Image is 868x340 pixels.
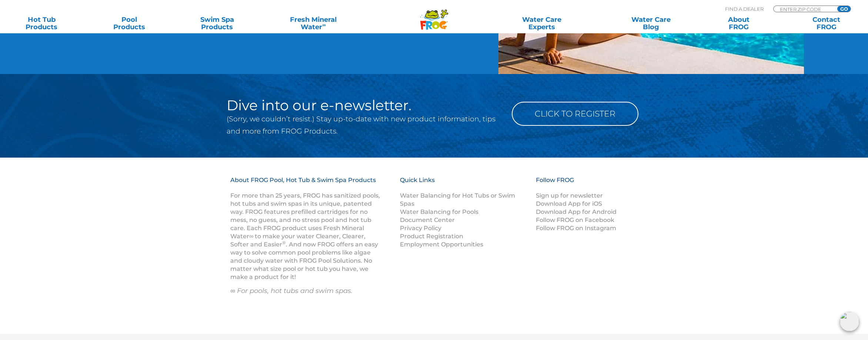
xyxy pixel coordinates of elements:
a: AboutFROG [705,16,773,31]
h3: Follow FROG [536,176,628,192]
h3: Quick Links [400,176,527,192]
a: Follow FROG on Facebook [536,216,614,223]
a: Swim SpaProducts [183,16,251,31]
sup: ® [282,240,286,245]
a: Download App for Android [536,208,617,215]
a: Product Registration [400,233,463,240]
a: Water CareBlog [617,16,685,31]
sup: ∞ [322,22,326,28]
a: Fresh MineralWater∞ [271,16,356,31]
p: (Sorry, we couldn’t resist.) Stay up-to-date with new product information, tips and more from FRO... [227,113,501,137]
a: Water Balancing for Hot Tubs or Swim Spas [400,192,515,207]
a: ContactFROG [792,16,861,31]
input: GO [837,6,851,12]
a: Water Balancing for Pools [400,208,478,215]
a: Follow FROG on Instagram [536,225,616,232]
input: Zip Code Form [779,6,829,12]
a: PoolProducts [95,16,163,31]
a: Click to Register [512,102,638,126]
em: ∞ For pools, hot tubs and swim spas. [230,287,353,295]
a: Download App for iOS [536,200,602,207]
a: Sign up for newsletter [536,192,603,199]
p: Find A Dealer [725,6,764,12]
a: Hot TubProducts [7,16,76,31]
img: openIcon [840,312,859,331]
p: For more than 25 years, FROG has sanitized pools, hot tubs and swim spas in its unique, patented ... [230,192,381,281]
h3: About FROG Pool, Hot Tub & Swim Spa Products [230,176,381,192]
h2: Dive into our e-newsletter. [227,98,501,113]
a: Employment Opportunities [400,241,483,248]
a: Privacy Policy [400,225,441,232]
a: Water CareExperts [486,16,597,31]
a: Document Center [400,216,455,223]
